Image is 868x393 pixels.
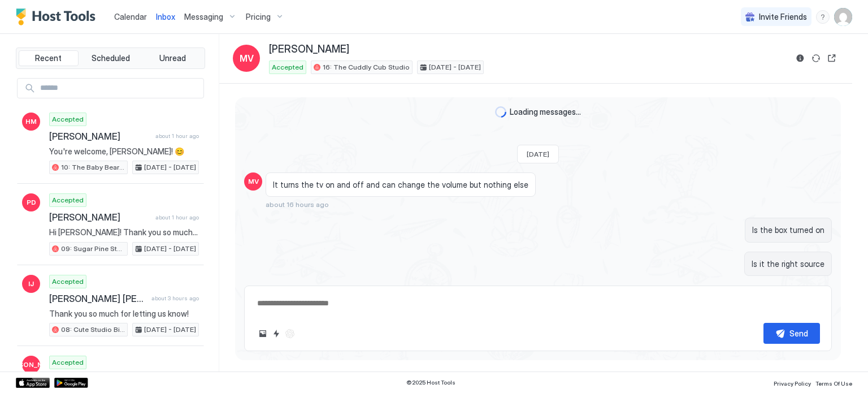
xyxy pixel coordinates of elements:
button: Quick reply [270,327,283,340]
span: Calendar [114,12,147,21]
button: Reservation information [793,51,807,65]
button: Recent [19,50,79,66]
a: Inbox [156,11,175,23]
span: Accepted [52,114,84,124]
a: Terms Of Use [815,377,852,388]
div: Send [789,327,808,339]
span: about 1 hour ago [155,132,199,140]
span: Scheduled [92,53,130,63]
span: Accepted [52,195,84,205]
span: [PERSON_NAME] [49,131,151,142]
span: Accepted [272,62,303,72]
span: Hi [PERSON_NAME]! Thank you so much for letting us know. We're happy to hear you enjoyed your sta... [49,227,199,237]
span: Inbox [156,12,175,21]
span: It turns the tv on and off and can change the volume but nothing else [273,180,528,190]
span: Recent [35,53,62,63]
span: Accepted [52,357,84,368]
span: [DATE] [527,150,549,158]
span: [PERSON_NAME] [3,360,59,370]
span: about 16 hours ago [266,200,329,209]
span: 16: The Cuddly Cub Studio [323,62,410,72]
button: Sync reservation [809,51,823,65]
div: menu [816,10,830,24]
span: 10: The Baby Bear Pet Friendly Studio [61,162,125,172]
span: 09: Sugar Pine Studio at [GEOGRAPHIC_DATA] [61,244,125,254]
span: Terms Of Use [815,380,852,387]
span: You're welcome, [PERSON_NAME]! 😊 [49,146,199,157]
div: loading [495,106,506,118]
span: [DATE] - [DATE] [429,62,481,72]
button: Open reservation [825,51,839,65]
span: [DATE] - [DATE] [144,325,196,335]
span: [PERSON_NAME] [49,211,151,223]
span: [PERSON_NAME] [PERSON_NAME] [49,293,147,304]
span: MV [248,176,259,187]
a: Privacy Policy [774,377,811,388]
span: Is it the right source [752,259,824,269]
span: 08: Cute Studio Bike to Beach [61,325,125,335]
button: Send [763,323,820,344]
span: Pricing [246,12,271,22]
div: tab-group [16,47,205,69]
span: about 3 hours ago [151,295,199,302]
span: Is the box turned on [752,225,824,235]
span: Loading messages... [510,107,581,117]
span: about 1 hour ago [155,214,199,221]
button: Unread [142,50,202,66]
a: App Store [16,378,50,388]
span: Privacy Policy [774,380,811,387]
span: Accepted [52,277,84,287]
span: [PERSON_NAME] [269,43,349,56]
div: User profile [834,8,852,26]
span: IJ [28,279,34,289]
span: [DATE] - [DATE] [144,162,196,172]
a: Google Play Store [54,378,88,388]
span: [DATE] - [DATE] [144,244,196,254]
span: PD [27,197,36,208]
span: Unread [159,53,186,63]
span: Thank you so much for letting us know! [49,309,199,319]
input: Input Field [36,79,203,98]
span: MV [240,51,254,65]
a: Calendar [114,11,147,23]
span: Messaging [184,12,223,22]
span: Invite Friends [759,12,807,22]
a: Host Tools Logo [16,8,101,25]
button: Upload image [256,327,270,340]
span: HM [25,116,37,127]
button: Scheduled [81,50,141,66]
span: © 2025 Host Tools [406,379,455,386]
